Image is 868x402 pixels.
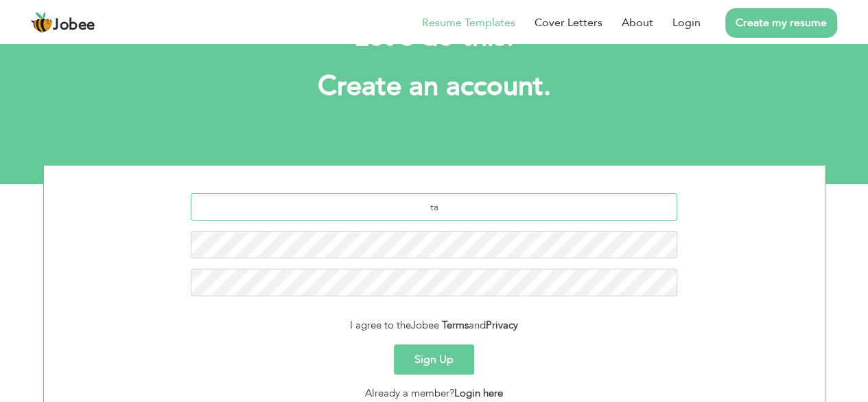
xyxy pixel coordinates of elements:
[411,318,439,332] span: Jobee
[64,69,805,104] h1: Create an account.
[622,14,653,31] a: About
[454,386,503,400] a: Login here
[54,317,814,333] div: I agree to the and
[64,19,805,55] h2: Let's do this!
[191,193,677,221] input: Email
[442,318,469,332] a: Terms
[54,386,814,401] div: Already a member?
[31,12,53,34] img: jobee.io
[394,344,474,375] button: Sign Up
[422,14,515,31] a: Resume Templates
[31,12,95,34] a: Jobee
[53,18,95,33] span: Jobee
[725,8,837,38] a: Create my resume
[486,318,518,332] a: Privacy
[535,14,602,31] a: Cover Letters
[672,14,701,31] a: Login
